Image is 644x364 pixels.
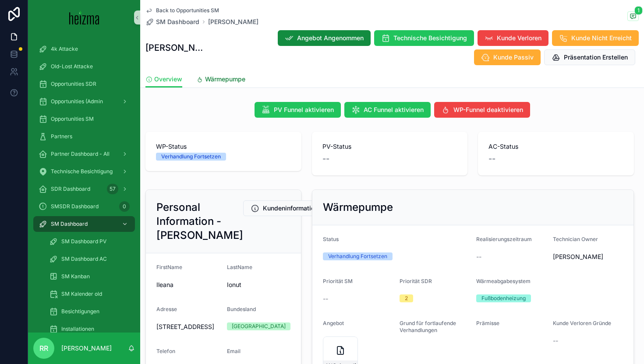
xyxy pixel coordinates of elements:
a: Partner Dashboard - All [33,146,135,162]
a: SM Dashboard PV [44,234,135,249]
a: SM Dashboard [145,17,199,26]
span: SDR Dashboard [51,185,90,192]
span: Old-Lost Attacke [51,63,93,70]
div: 0 [119,201,130,212]
span: FirstName [156,264,182,270]
a: Opportunities SDR [33,76,135,92]
span: AC-Status [488,142,623,151]
span: -- [488,153,495,165]
span: WP-Funnel deaktivieren [453,105,523,114]
button: Kunde Verloren [478,30,548,46]
span: Angebot Angenommen [297,34,364,42]
span: SM Dashboard [156,17,199,26]
span: Overview [154,75,182,84]
span: SM Kanban [61,273,90,280]
button: WP-Funnel deaktivieren [434,102,530,118]
button: Kundeninformationen Bearbeiten [243,200,366,216]
a: SM Dashboard AC [44,251,135,267]
a: Wärmepumpe [196,71,245,89]
span: SM Kalender old [61,290,102,297]
span: Partner Dashboard - All [51,150,110,157]
a: [PERSON_NAME] [208,17,258,26]
button: PV Funnel aktivieren [255,102,341,118]
span: Kunde Verloren Gründe [553,320,611,326]
span: LastName [227,264,252,270]
span: Kunde Nicht Erreicht [571,34,632,42]
span: Kundeninformationen Bearbeiten [263,204,358,213]
span: Technische Besichtigung [51,168,113,175]
a: Overview [145,71,182,88]
span: Kunde Verloren [497,34,541,42]
span: Wärmepumpe [205,75,245,84]
div: Verhandlung Fortsetzen [328,252,387,260]
img: App logo [69,10,99,24]
div: scrollable content [28,35,140,332]
a: Back to Opportunities SM [145,7,219,14]
span: Besichtigungen [61,308,99,315]
a: Opportunities (Admin [33,94,135,109]
span: Technician Owner [553,236,598,242]
button: Kunde Passiv [474,49,541,65]
span: -- [323,294,328,303]
a: Besichtigungen [44,304,135,319]
h2: Personal Information - [PERSON_NAME] [156,200,243,242]
span: Grund für fortlaufende Verhandlungen [400,320,456,333]
span: Back to Opportunities SM [156,7,219,14]
span: Angebot [323,320,344,326]
a: SM Kanban [44,269,135,284]
span: Präsentation Erstellen [564,53,628,62]
a: Opportunities SM [33,111,135,127]
span: Bundesland [227,306,256,312]
h1: [PERSON_NAME] [145,42,204,54]
button: Präsentation Erstellen [544,49,635,65]
span: SM Dashboard [51,220,88,227]
span: 1 [634,6,643,15]
span: SM Dashboard AC [61,255,107,262]
span: Prämisse [476,320,499,326]
span: RR [39,343,48,353]
span: -- [553,336,558,345]
span: SMSDR Dashboard [51,203,99,210]
a: Old-Lost Attacke [33,59,135,74]
div: Verhandlung Fortsetzen [161,153,221,161]
span: Opportunities SDR [51,80,96,87]
span: Installationen [61,325,94,332]
a: SDR Dashboard57 [33,181,135,197]
button: Technische Besichtigung [374,30,474,46]
button: Angebot Angenommen [278,30,371,46]
span: PV-Status [322,142,457,151]
span: [PERSON_NAME] [553,252,603,261]
span: Status [323,236,339,242]
a: Installationen [44,321,135,337]
span: Adresse [156,306,177,312]
div: Fußbodenheizung [481,294,526,302]
a: SM Kalender old [44,286,135,302]
a: 4k Attacke [33,41,135,57]
a: Technische Besichtigung [33,164,135,179]
span: Telefon [156,348,175,354]
span: WP-Status [156,142,291,151]
span: Ileana [156,280,220,289]
span: Wärmeabgabesystem [476,278,531,284]
span: Opportunities SM [51,115,94,122]
span: [STREET_ADDRESS] [156,322,220,331]
a: SMSDR Dashboard0 [33,199,135,214]
span: Opportunities (Admin [51,98,103,105]
p: [PERSON_NAME] [61,344,112,353]
span: Partners [51,133,72,140]
span: Priorität SM [323,278,353,284]
span: -- [322,153,329,165]
span: Ionut [227,280,290,289]
button: Kunde Nicht Erreicht [552,30,639,46]
h2: Wärmepumpe [323,200,393,214]
div: 2 [405,294,408,302]
span: Email [227,348,241,354]
span: Kunde Passiv [493,53,534,62]
button: 1 [627,11,639,22]
span: Priorität SDR [400,278,432,284]
button: AC Funnel aktivieren [344,102,431,118]
div: [GEOGRAPHIC_DATA] [232,322,286,330]
a: Partners [33,129,135,144]
span: Technische Besichtigung [393,34,467,42]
